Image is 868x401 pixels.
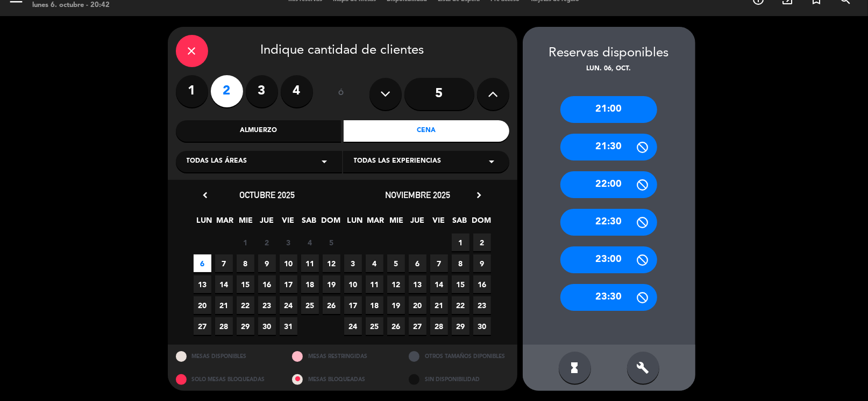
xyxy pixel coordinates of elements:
[430,317,448,335] span: 28
[237,317,254,335] span: 29
[473,296,491,314] span: 23
[176,75,208,107] label: 1
[344,275,362,293] span: 10
[195,214,213,232] span: LUN
[409,317,426,335] span: 27
[473,234,491,251] span: 2
[409,296,426,314] span: 20
[323,254,340,272] span: 12
[387,317,405,335] span: 26
[430,214,447,232] span: VIE
[344,296,362,314] span: 17
[281,75,313,107] label: 4
[366,296,383,314] span: 18
[409,275,426,293] span: 13
[279,214,297,232] span: VIE
[318,155,331,168] i: arrow_drop_down
[215,275,233,293] span: 14
[176,120,341,142] div: Almuerzo
[388,214,405,232] span: MIE
[301,234,319,251] span: 4
[258,296,276,314] span: 23
[258,234,276,251] span: 2
[366,317,383,335] span: 25
[385,189,450,200] span: noviembre 2025
[168,345,284,368] div: MESAS DISPONIBLES
[258,214,276,232] span: JUE
[560,246,657,273] div: 23:00
[237,234,254,251] span: 1
[387,254,405,272] span: 5
[473,254,491,272] span: 9
[258,275,276,293] span: 16
[344,317,362,335] span: 24
[280,317,297,335] span: 31
[176,35,509,67] div: Indique cantidad de clientes
[452,275,469,293] span: 15
[346,214,364,232] span: LUN
[366,275,383,293] span: 11
[200,189,211,201] i: chevron_left
[323,296,340,314] span: 26
[216,214,234,232] span: MAR
[366,254,383,272] span: 4
[215,317,233,335] span: 28
[280,296,297,314] span: 24
[258,317,276,335] span: 30
[486,155,499,168] i: arrow_drop_down
[237,254,254,272] span: 8
[430,254,448,272] span: 7
[186,45,198,57] i: close
[321,214,339,232] span: DOM
[473,317,491,335] span: 30
[323,275,340,293] span: 19
[258,254,276,272] span: 9
[237,296,254,314] span: 22
[452,234,469,251] span: 1
[168,368,284,391] div: SOLO MESAS BLOQUEADAS
[301,275,319,293] span: 18
[387,275,405,293] span: 12
[194,317,211,335] span: 27
[280,234,297,251] span: 3
[280,275,297,293] span: 17
[472,214,489,232] span: DOM
[324,75,359,113] div: ó
[354,156,442,167] span: Todas las experiencias
[401,345,517,368] div: OTROS TAMAÑOS DIPONIBLES
[523,64,695,75] div: lun. 06, oct.
[474,189,485,201] i: chevron_right
[560,96,657,123] div: 21:00
[215,254,233,272] span: 7
[452,296,469,314] span: 22
[401,368,517,391] div: SIN DISPONIBILIDAD
[301,296,319,314] span: 25
[367,214,385,232] span: MAR
[344,254,362,272] span: 3
[568,361,581,374] i: hourglass_full
[560,171,657,198] div: 22:00
[194,275,211,293] span: 13
[284,368,401,391] div: MESAS BLOQUEADAS
[237,214,255,232] span: MIE
[284,345,401,368] div: MESAS RESTRINGIDAS
[323,234,340,251] span: 5
[409,254,426,272] span: 6
[344,120,509,142] div: Cena
[301,254,319,272] span: 11
[473,275,491,293] span: 16
[239,189,295,200] span: octubre 2025
[560,209,657,236] div: 22:30
[211,75,243,107] label: 2
[187,156,247,167] span: Todas las áreas
[387,296,405,314] span: 19
[637,361,650,374] i: build
[237,275,254,293] span: 15
[430,275,448,293] span: 14
[194,296,211,314] span: 20
[246,75,278,107] label: 3
[452,254,469,272] span: 8
[523,43,695,64] div: Reservas disponibles
[451,214,468,232] span: SAB
[430,296,448,314] span: 21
